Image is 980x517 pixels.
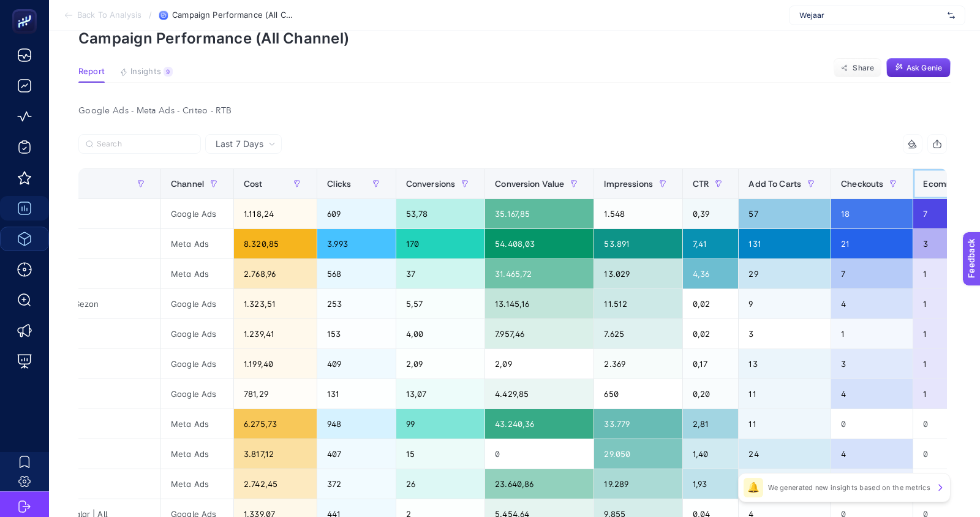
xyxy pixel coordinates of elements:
[683,289,738,319] div: 0,02
[161,469,233,499] div: Meta Ads
[317,469,395,499] div: 372
[396,289,485,319] div: 5,57
[831,229,913,258] div: 21
[739,319,831,349] div: 3
[683,229,738,258] div: 7,41
[485,229,594,258] div: 54.408,03
[683,439,738,469] div: 1,40
[172,10,295,20] span: Campaign Performance (All Channel)
[594,409,682,439] div: 33.779
[886,58,951,78] button: Ask Genie
[485,259,594,289] div: 31.465,72
[234,289,317,319] div: 1.323,51
[234,229,317,258] div: 8.320,85
[485,199,594,228] div: 35.167,85
[693,179,709,189] span: CTR
[396,349,485,379] div: 2,09
[485,469,594,499] div: 23.640,86
[396,229,485,258] div: 170
[161,349,233,379] div: Google Ads
[161,409,233,439] div: Meta Ads
[485,349,594,379] div: 2,09
[831,259,913,289] div: 7
[594,259,682,289] div: 13.029
[831,349,913,379] div: 3
[594,469,682,499] div: 19.289
[161,289,233,319] div: Google Ads
[161,259,233,289] div: Meta Ads
[161,229,233,258] div: Meta Ads
[406,179,456,189] span: Conversions
[594,439,682,469] div: 29.050
[683,349,738,379] div: 0,17
[739,289,831,319] div: 9
[244,179,263,189] span: Cost
[744,478,763,497] div: 🔔
[317,199,395,228] div: 609
[739,469,831,499] div: 14
[604,179,653,189] span: Impressions
[739,259,831,289] div: 29
[485,379,594,409] div: 4.429,85
[594,229,682,258] div: 53.891
[799,10,943,20] span: Wejaar
[317,409,395,439] div: 948
[161,199,233,228] div: Google Ads
[594,349,682,379] div: 2.369
[831,199,913,228] div: 18
[396,469,485,499] div: 26
[97,140,194,149] input: Search
[130,67,161,77] span: Insights
[594,379,682,409] div: 650
[171,179,204,189] span: Channel
[739,199,831,228] div: 57
[317,259,395,289] div: 568
[317,439,395,469] div: 407
[683,469,738,499] div: 1,93
[907,63,942,73] span: Ask Genie
[831,289,913,319] div: 4
[234,409,317,439] div: 6.275,73
[485,289,594,319] div: 13.145,16
[234,199,317,228] div: 1.118,24
[831,409,913,439] div: 0
[834,58,881,78] button: Share
[78,29,951,47] p: Campaign Performance (All Channel)
[164,67,173,77] div: 9
[78,67,105,77] span: Report
[161,439,233,469] div: Meta Ads
[683,319,738,349] div: 0,02
[841,179,883,189] span: Checkouts
[396,439,485,469] div: 15
[683,259,738,289] div: 4,36
[327,179,351,189] span: Clicks
[739,349,831,379] div: 13
[485,439,594,469] div: 0
[7,4,47,13] span: Feedback
[853,63,874,73] span: Share
[831,319,913,349] div: 1
[831,379,913,409] div: 4
[69,102,957,119] div: Google Ads - Meta Ads - Criteo - RTB
[317,379,395,409] div: 131
[161,379,233,409] div: Google Ads
[768,483,930,492] p: We generated new insights based on the metrics
[317,229,395,258] div: 3.993
[748,179,801,189] span: Add To Carts
[234,319,317,349] div: 1.239,41
[739,379,831,409] div: 11
[149,10,152,20] span: /
[948,9,955,21] img: svg%3e
[831,469,913,499] div: 2
[317,319,395,349] div: 153
[161,319,233,349] div: Google Ads
[495,179,564,189] span: Conversion Value
[234,439,317,469] div: 3.817,12
[396,379,485,409] div: 13,07
[234,259,317,289] div: 2.768,96
[234,349,317,379] div: 1.199,40
[683,199,738,228] div: 0,39
[485,409,594,439] div: 43.240,36
[485,319,594,349] div: 7.957,46
[739,439,831,469] div: 24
